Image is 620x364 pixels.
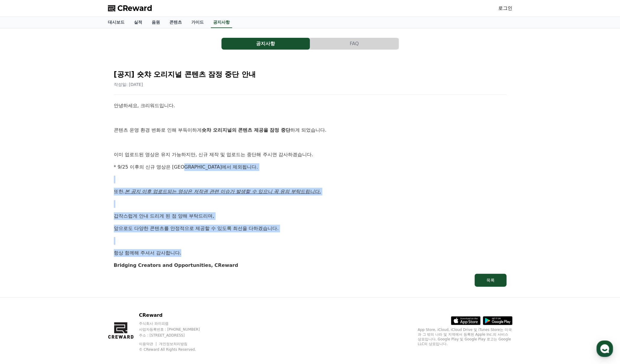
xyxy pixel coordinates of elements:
[103,17,129,28] a: 대시보드
[202,127,290,133] strong: 숏챠 오리지널의 콘텐츠 제공을 잠정 중단
[76,187,114,202] a: 설정
[114,188,506,195] p: 또한,
[129,17,147,28] a: 실적
[114,82,143,87] span: 작성일: [DATE]
[139,312,211,319] p: CReward
[114,126,506,134] p: 콘텐츠 운영 환경 변화로 인해 부득이하게 하게 되었습니다.
[139,342,158,346] a: 이용약관
[139,321,211,326] p: 주식회사 와이피랩
[486,277,495,283] div: 목록
[221,38,310,50] a: 공지사항
[114,249,506,257] p: 항상 함께해 주셔서 감사합니다.
[125,189,321,194] u: 본 공지 이후 업로드되는 영상은 저작권 관련 이슈가 발생할 수 있으니 꼭 유의 부탁드립니다.
[159,342,187,346] a: 개인정보처리방침
[310,38,399,50] button: FAQ
[114,225,506,232] p: 앞으로도 다양한 콘텐츠를 안정적으로 제공할 수 있도록 최선을 다하겠습니다.
[117,4,152,13] span: CReward
[498,5,512,12] a: 로그인
[114,151,506,159] p: 이미 업로드된 영상은 유지 가능하지만, 신규 제작 및 업로드는 중단해 주시면 감사하겠습니다.
[147,17,165,28] a: 음원
[39,187,76,202] a: 대화
[139,327,211,332] p: 사업자등록번호 : [PHONE_NUMBER]
[139,333,211,338] p: 주소 : [STREET_ADDRESS]
[108,4,152,13] a: CReward
[139,347,211,352] p: © CReward All Rights Reserved.
[54,196,61,201] span: 대화
[2,187,39,202] a: 홈
[19,196,22,201] span: 홈
[211,17,232,28] a: 공지사항
[114,70,506,79] h2: [공지] 숏챠 오리지널 콘텐츠 잠정 중단 안내
[221,38,310,50] button: 공지사항
[475,274,506,287] button: 목록
[114,274,506,287] a: 목록
[114,163,506,171] p: * 9/25 이후의 신규 영상은 [GEOGRAPHIC_DATA]에서 제외됩니다.
[114,262,238,268] strong: Bridging Creators and Opportunities, CReward
[114,212,506,220] p: 갑작스럽게 안내 드리게 된 점 양해 부탁드리며,
[114,102,506,110] p: 안녕하세요, 크리워드입니다.
[187,17,208,28] a: 가이드
[165,17,187,28] a: 콘텐츠
[418,327,512,346] p: App Store, iCloud, iCloud Drive 및 iTunes Store는 미국과 그 밖의 나라 및 지역에서 등록된 Apple Inc.의 서비스 상표입니다. Goo...
[91,196,98,201] span: 설정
